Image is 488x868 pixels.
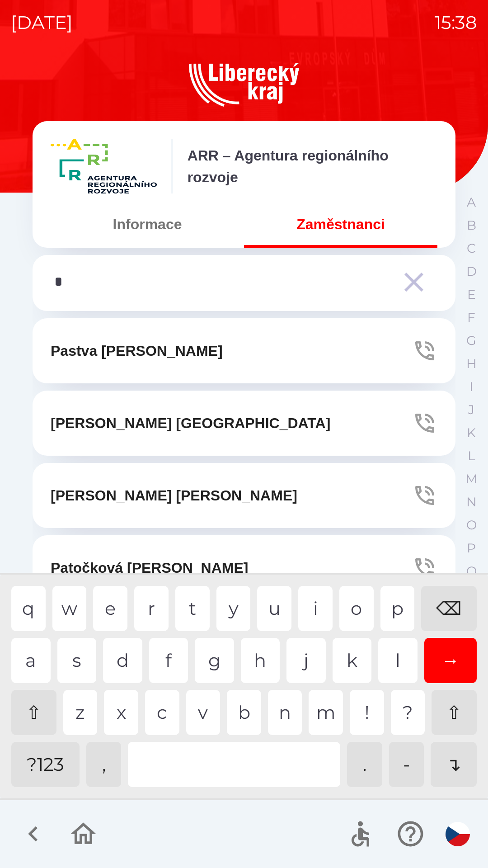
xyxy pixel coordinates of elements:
[446,822,470,846] img: cs flag
[435,9,477,36] p: 15:38
[33,535,455,600] button: Patočková [PERSON_NAME]
[33,463,455,528] button: [PERSON_NAME] [PERSON_NAME]
[11,9,73,36] p: [DATE]
[51,208,244,241] button: Informace
[188,145,437,188] p: ARR – Agentura regionálního rozvoje
[51,340,223,362] p: Pastva [PERSON_NAME]
[51,139,157,193] img: 157ba001-05af-4362-8ba6-6f64d3b6f433.png
[33,391,455,456] button: [PERSON_NAME] [GEOGRAPHIC_DATA]
[51,557,248,579] p: Patočková [PERSON_NAME]
[244,208,437,241] button: Zaměstnanci
[51,485,297,506] p: [PERSON_NAME] [PERSON_NAME]
[33,63,455,107] img: Logo
[33,318,455,383] button: Pastva [PERSON_NAME]
[51,412,330,434] p: [PERSON_NAME] [GEOGRAPHIC_DATA]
